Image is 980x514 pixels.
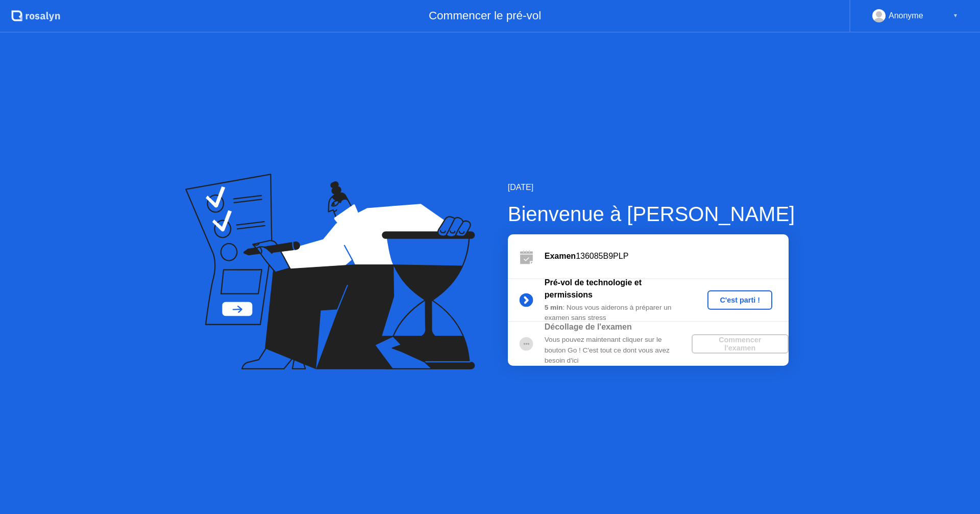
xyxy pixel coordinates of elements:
div: C'est parti ! [712,296,768,304]
div: Commencer l'examen [696,336,785,352]
div: : Nous vous aiderons à préparer un examen sans stress [545,303,692,323]
div: 136085B9PLP [545,250,789,262]
div: Bienvenue à [PERSON_NAME] [508,199,795,229]
div: [DATE] [508,181,795,194]
b: Pré-vol de technologie et permissions [545,278,642,299]
button: Commencer l'examen [692,334,789,354]
div: Anonyme [889,9,923,22]
b: Examen [545,252,576,260]
b: 5 min [545,304,563,311]
b: Décollage de l'examen [545,322,632,331]
button: C'est parti ! [707,290,772,310]
div: ▼ [953,9,958,22]
div: Vous pouvez maintenant cliquer sur le bouton Go ! C'est tout ce dont vous avez besoin d'ici [545,335,692,366]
